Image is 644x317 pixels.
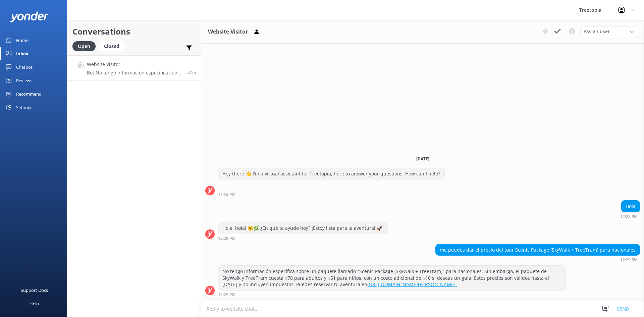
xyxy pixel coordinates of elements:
span: Sep 19 2025 12:29pm (UTC -06:00) America/Mexico_City [187,69,196,75]
div: Closed [99,41,124,51]
a: [URL][DOMAIN_NAME][PERSON_NAME]. [367,281,457,287]
div: Reviews [16,74,32,87]
div: Open [72,41,96,51]
div: Sep 19 2025 12:29pm (UTC -06:00) America/Mexico_City [435,257,640,262]
div: Home [16,34,29,47]
h3: Website Visitor [208,28,248,36]
div: Sep 19 2025 12:24pm (UTC -06:00) America/Mexico_City [218,192,445,197]
div: Chatbot [16,60,33,74]
div: Help [30,297,39,310]
strong: 12:29 PM [620,258,638,262]
a: Open [72,42,99,50]
h4: Website Visitor [87,61,182,68]
span: Assign user [584,28,610,35]
div: Inbox [16,47,29,60]
a: Closed [99,42,128,50]
strong: 12:28 PM [218,236,235,241]
div: Hola [622,201,640,212]
div: No tengo información específica sobre un paquete llamado "Scenic Package (SkyWalk + TreeTram)" pa... [218,266,566,290]
div: Hola, hola! 🤗🌿 ¿En qué te ayudo hoy? ¡Estoy lista para la aventura! 🚀. [218,222,388,234]
div: Hey there 👋 I'm a virtual assistant for Treetopia, here to answer your questions. How can I help? [218,168,444,179]
div: Sep 19 2025 12:29pm (UTC -06:00) America/Mexico_City [218,292,566,297]
div: me peudes dar el precio del tour Scenic Package (SkyWalk + TreeTram) para nacionales [436,244,640,256]
div: Support Docs [21,283,48,297]
div: Settings [16,101,32,114]
a: Website VisitorBot:No tengo información específica sobre un paquete llamado "Scenic Package (SkyW... [67,55,201,81]
p: Bot: No tengo información específica sobre un paquete llamado "Scenic Package (SkyWalk + TreeTram... [87,70,182,76]
div: Recommend [16,87,42,101]
div: Sep 19 2025 12:28pm (UTC -06:00) America/Mexico_City [620,214,640,219]
strong: 12:24 PM [218,193,235,197]
div: Assign User [580,26,637,37]
strong: 12:28 PM [620,215,638,219]
h2: Conversations [72,25,196,38]
img: yonder-white-logo.png [10,11,49,22]
div: Sep 19 2025 12:28pm (UTC -06:00) America/Mexico_City [218,236,388,241]
span: [DATE] [412,156,433,162]
strong: 12:29 PM [218,293,235,297]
